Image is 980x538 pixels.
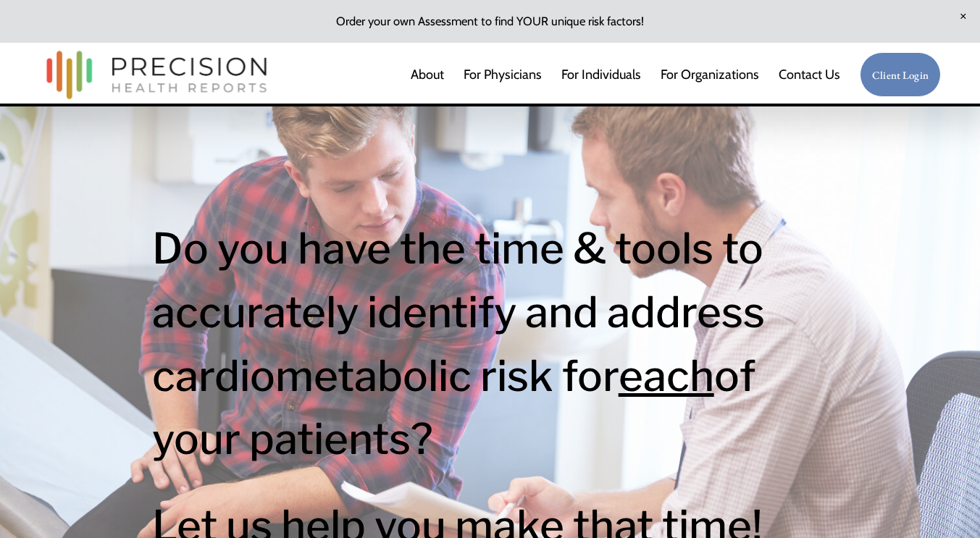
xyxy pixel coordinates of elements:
h1: Do you have the time & tools to accurately identify and address cardiometabolic risk for of your ... [152,217,829,471]
a: About [411,60,444,89]
span: each [619,350,714,401]
a: For Individuals [561,60,641,89]
img: Precision Health Reports [39,44,274,106]
a: Contact Us [779,60,840,89]
span: For Organizations [661,62,759,88]
a: Client Login [860,52,941,98]
a: For Physicians [464,60,542,89]
a: folder dropdown [661,60,759,89]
